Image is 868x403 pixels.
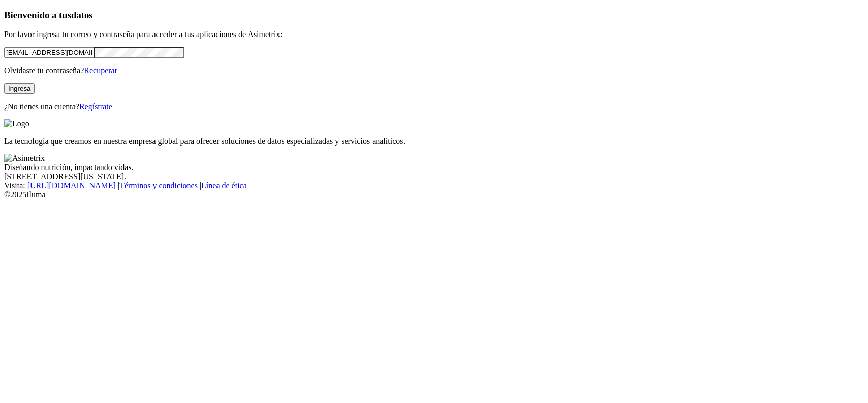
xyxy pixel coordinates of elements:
[4,10,864,21] h3: Bienvenido a tus
[79,102,112,111] a: Regístrate
[4,119,29,128] img: Logo
[4,66,864,75] p: Olvidaste tu contraseña?
[4,163,864,172] div: Diseñando nutrición, impactando vidas.
[71,10,93,20] span: datos
[119,181,198,190] a: Términos y condiciones
[4,83,35,94] button: Ingresa
[84,66,117,75] a: Recuperar
[27,181,116,190] a: [URL][DOMAIN_NAME]
[4,137,864,146] p: La tecnología que creamos en nuestra empresa global para ofrecer soluciones de datos especializad...
[4,47,94,58] input: Tu correo
[4,102,864,111] p: ¿No tienes una cuenta?
[4,30,864,39] p: Por favor ingresa tu correo y contraseña para acceder a tus aplicaciones de Asimetrix:
[4,190,864,199] div: © 2025 Iluma
[4,172,864,181] div: [STREET_ADDRESS][US_STATE].
[4,181,864,190] div: Visita : | |
[201,181,247,190] a: Línea de ética
[4,154,45,163] img: Asimetrix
